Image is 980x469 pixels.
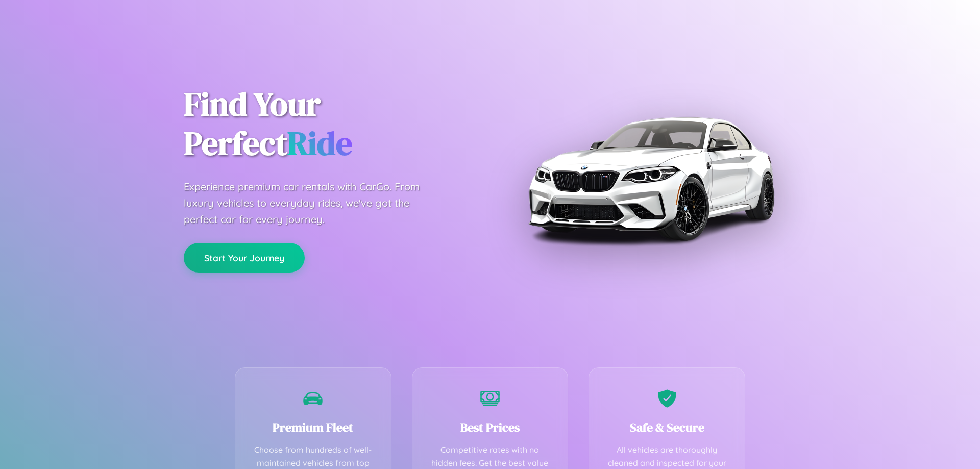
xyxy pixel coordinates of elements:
[604,419,729,436] h3: Safe & Secure
[184,179,439,228] p: Experience premium car rentals with CarGo. From luxury vehicles to everyday rides, we've got the ...
[523,51,778,306] img: Premium BMW car rental vehicle
[184,243,305,273] button: Start Your Journey
[184,85,475,163] h1: Find Your Perfect
[428,419,553,436] h3: Best Prices
[251,419,376,436] h3: Premium Fleet
[287,121,352,165] span: Ride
